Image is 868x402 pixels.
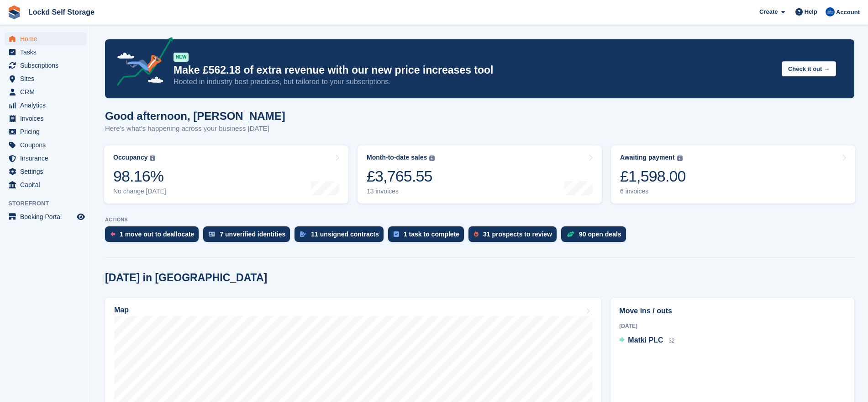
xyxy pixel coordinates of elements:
span: Subscriptions [20,59,75,72]
a: 90 open deals [561,226,631,247]
a: 11 unsigned contracts [295,226,388,247]
a: menu [5,178,86,191]
a: menu [5,112,86,125]
img: icon-info-grey-7440780725fd019a000dd9b08b2336e03edf1995a4989e88bcd33f0948082b44.svg [150,155,155,161]
img: icon-info-grey-7440780725fd019a000dd9b08b2336e03edf1995a4989e88bcd33f0948082b44.svg [429,155,435,161]
span: Coupons [20,139,75,151]
a: Matki PLC 32 [619,335,674,347]
span: Capital [20,178,75,191]
a: Lockd Self Storage [25,5,98,20]
div: 6 invoices [620,188,686,195]
span: Pricing [20,125,75,138]
img: verify_identity-adf6edd0f0f0b5bbfe63781bf79b02c33cf7c696d77639b501bdc392416b5a36.svg [209,231,215,237]
span: Home [20,32,75,45]
span: CRM [20,86,75,98]
a: menu [5,99,86,112]
span: Account [836,8,860,17]
div: 7 unverified identities [220,230,285,238]
a: menu [5,125,86,138]
span: Insurance [20,152,75,165]
div: NEW [174,53,189,62]
a: menu [5,72,86,85]
a: menu [5,86,86,98]
a: 1 task to complete [388,226,468,247]
div: No change [DATE] [113,188,166,195]
div: [DATE] [619,322,846,330]
a: Preview store [75,211,86,222]
div: 1 move out to deallocate [120,230,194,238]
div: 1 task to complete [404,230,459,238]
span: Invoices [20,112,75,125]
span: Help [805,7,817,16]
p: ACTIONS [105,217,854,223]
div: Occupancy [113,154,147,161]
div: Month-to-date sales [367,154,427,161]
div: £1,598.00 [620,167,686,186]
p: Make £562.18 of extra revenue with our new price increases tool [174,64,774,77]
span: Booking Portal [20,210,75,223]
a: 7 unverified identities [203,226,295,247]
span: Sites [20,72,75,85]
div: 98.16% [113,167,166,186]
span: Settings [20,165,75,178]
span: Tasks [20,46,75,59]
a: 31 prospects to review [468,226,561,247]
div: 13 invoices [367,188,435,195]
span: 32 [668,338,674,344]
span: Create [759,7,778,16]
img: Jonny Bleach [826,7,835,16]
div: £3,765.55 [367,167,435,186]
img: stora-icon-8386f47178a22dfd0bd8f6a31ec36ba5ce8667c1dd55bd0f319d3a0aa187defe.svg [7,5,21,19]
h2: [DATE] in [GEOGRAPHIC_DATA] [105,272,267,284]
a: menu [5,210,86,223]
span: Storefront [8,199,91,208]
a: Awaiting payment £1,598.00 6 invoices [611,145,855,204]
a: menu [5,139,86,151]
p: Rooted in industry best practices, but tailored to your subscriptions. [174,77,774,87]
a: menu [5,59,86,72]
img: task-75834270c22a3079a89374b754ae025e5fb1db73e45f91037f5363f120a921f8.svg [394,231,399,237]
a: Occupancy 98.16% No change [DATE] [104,145,348,204]
a: menu [5,165,86,178]
span: Analytics [20,99,75,112]
button: Check it out → [782,61,836,76]
div: 11 unsigned contracts [311,230,379,238]
div: 90 open deals [579,230,621,238]
h2: Move ins / outs [619,306,846,316]
img: prospect-51fa495bee0391a8d652442698ab0144808aea92771e9ea1ae160a38d050c398.svg [474,231,479,237]
img: icon-info-grey-7440780725fd019a000dd9b08b2336e03edf1995a4989e88bcd33f0948082b44.svg [677,155,683,161]
a: 1 move out to deallocate [105,226,203,247]
img: deal-1b604bf984904fb50ccaf53a9ad4b4a5d6e5aea283cecdc64d6e3604feb123c2.svg [567,231,574,237]
a: Month-to-date sales £3,765.55 13 invoices [358,145,602,204]
img: contract_signature_icon-13c848040528278c33f63329250d36e43548de30e8caae1d1a13099fd9432cc5.svg [300,231,306,237]
a: menu [5,152,86,165]
span: Matki PLC [628,336,663,344]
img: move_outs_to_deallocate_icon-f764333ba52eb49d3ac5e1228854f67142a1ed5810a6f6cc68b1a99e826820c5.svg [110,231,115,237]
img: price-adjustments-announcement-icon-8257ccfd72463d97f412b2fc003d46551f7dbcb40ab6d574587a9cd5c0d94... [109,37,173,89]
a: menu [5,46,86,59]
div: 31 prospects to review [483,230,552,238]
p: Here's what's happening across your business [DATE] [105,123,285,134]
h1: Good afternoon, [PERSON_NAME] [105,110,285,122]
a: menu [5,32,86,45]
h2: Map [114,306,129,314]
div: Awaiting payment [620,154,675,161]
